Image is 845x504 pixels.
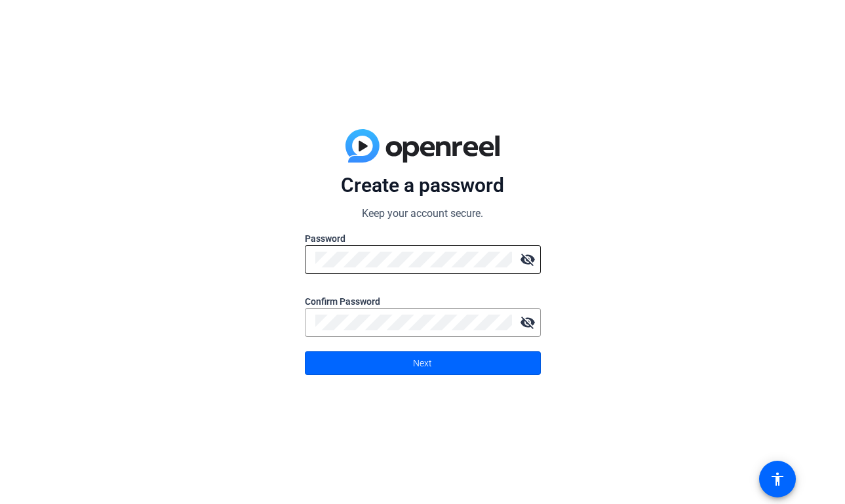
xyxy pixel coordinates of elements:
span: Next [413,351,432,376]
p: Create a password [305,173,541,198]
label: Confirm Password [305,295,541,308]
mat-icon: visibility_off [515,309,541,336]
img: blue-gradient.svg [345,129,500,163]
label: Password [305,232,541,245]
mat-icon: accessibility [770,471,785,487]
mat-icon: visibility_off [515,246,541,273]
p: Keep your account secure. [305,206,541,222]
button: Next [305,351,541,375]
